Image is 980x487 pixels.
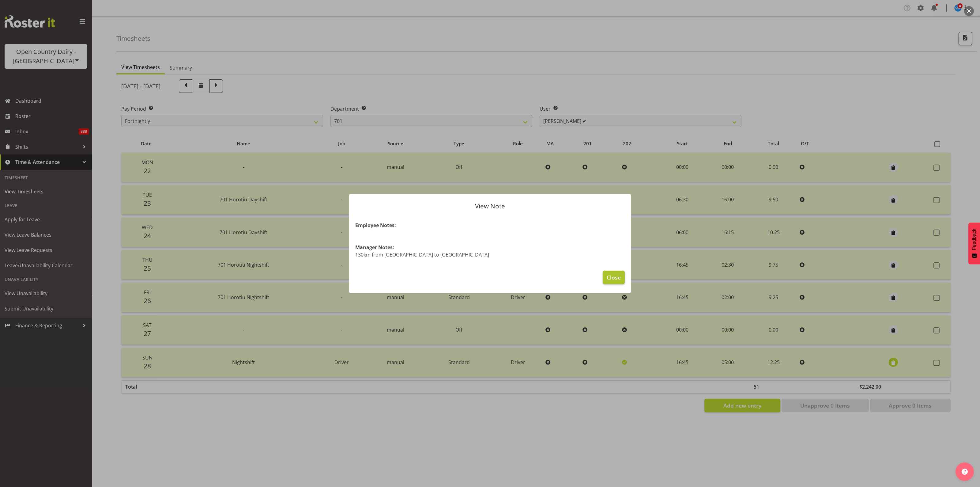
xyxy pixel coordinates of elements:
button: Feedback - Show survey [968,223,980,264]
p: 130km from [GEOGRAPHIC_DATA] to [GEOGRAPHIC_DATA] [355,251,625,258]
h4: Employee Notes: [355,222,625,229]
button: Close [603,271,625,284]
img: help-xxl-2.png [962,469,968,475]
span: Feedback [971,229,977,250]
h4: Manager Notes: [355,244,625,251]
p: View Note [355,203,625,209]
span: Close [607,273,621,281]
